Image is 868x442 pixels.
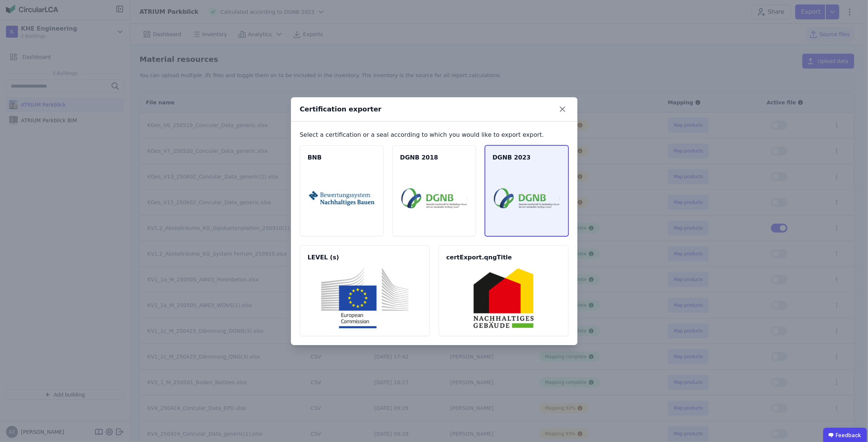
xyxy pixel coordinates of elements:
[494,168,560,228] img: dgnb23
[308,153,376,162] span: BNB
[308,253,422,262] span: LEVEL (s)
[300,104,382,114] div: Certification exporter
[300,130,568,139] div: Select a certification or a seal according to which you would like to export export.
[309,168,375,228] img: bnb
[400,153,468,162] span: DGNB 2018
[309,268,421,328] img: levels
[401,168,467,228] img: dgnb18
[448,268,560,328] img: qng
[493,153,561,162] span: DGNB 2023
[446,253,561,262] span: certExport.qngTitle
